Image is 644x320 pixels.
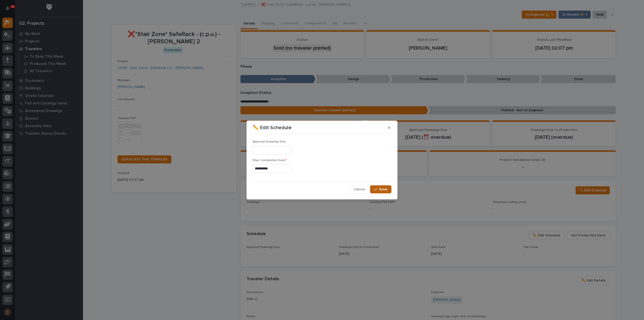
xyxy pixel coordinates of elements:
span: Save [379,187,387,192]
span: Approval Drawings Due [253,140,286,143]
span: Ship / Installation Date [253,159,287,162]
button: Save [370,185,391,193]
button: Cancel [349,185,369,193]
span: Cancel [353,187,365,192]
p: ✏️ Edit Schedule [253,125,292,131]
